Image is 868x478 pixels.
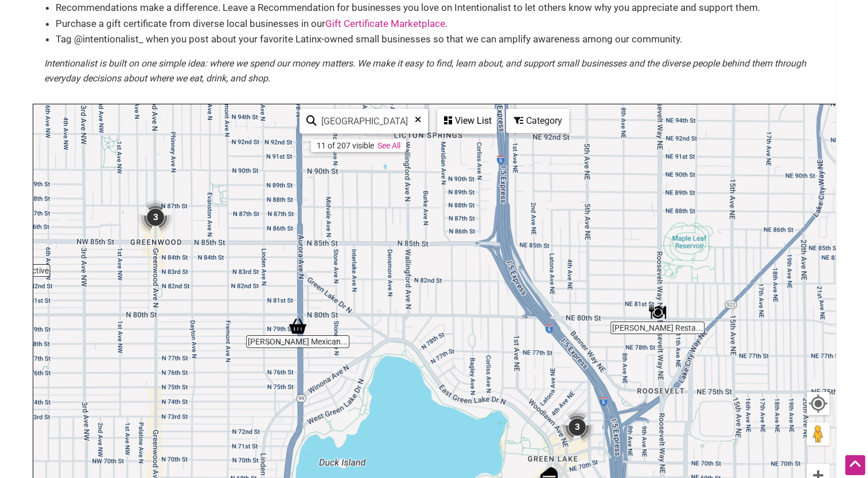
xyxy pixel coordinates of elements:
div: See a list of the visible businesses [437,109,497,134]
div: 3 [560,410,594,444]
em: Intentionalist is built on one simple idea: where we spend our money matters. We make it easy to ... [44,58,806,84]
div: Scroll Back to Top [845,455,865,475]
div: View List [438,110,496,132]
div: Type to search and filter [299,109,428,134]
div: Category [507,110,568,132]
div: Filter by category [506,109,569,133]
div: 3 [138,200,173,234]
a: See All [377,141,400,150]
button: Drag Pegman onto the map to open Street View [807,422,830,445]
li: Tag @intentionalist_ when you post about your favorite Latinx-owned small businesses so that we c... [56,32,824,47]
a: Gift Certificate Marketplace [325,18,445,29]
li: Purchase a gift certificate from diverse local businesses in our . [56,16,824,32]
button: Your Location [807,392,830,415]
input: Type to find and filter... [317,110,421,132]
div: 11 of 207 visible [317,141,374,150]
div: Don Lucho's Restaurant [649,304,666,321]
div: Mendoza's Mexican Mercado [289,318,306,335]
